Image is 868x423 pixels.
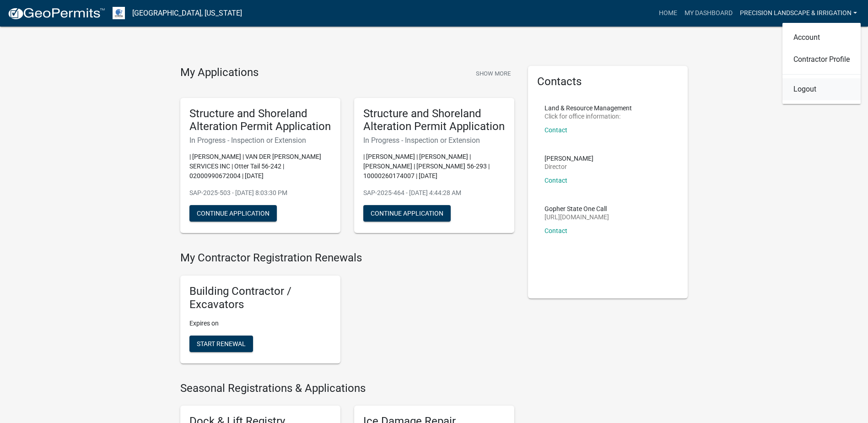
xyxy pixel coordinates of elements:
button: Continue Application [189,205,277,222]
p: | [PERSON_NAME] | [PERSON_NAME] | [PERSON_NAME] | [PERSON_NAME] 56-293 | 10000260174007 | [DATE] [363,152,505,181]
h5: Structure and Shoreland Alteration Permit Application [363,107,505,134]
a: Account [782,27,861,49]
p: Director [545,163,593,170]
div: Precision Landscape & Irrigation [782,23,861,104]
a: Contact [545,227,567,234]
a: My Dashboard [681,5,736,22]
h5: Contacts [537,75,679,88]
a: Contact [545,177,567,184]
h6: In Progress - Inspection or Extension [363,136,505,145]
a: Precision Landscape & Irrigation [736,5,861,22]
h4: My Contractor Registration Renewals [180,251,514,265]
img: Otter Tail County, Minnesota [113,7,125,19]
p: | [PERSON_NAME] | VAN DER [PERSON_NAME] SERVICES INC | Otter Tail 56-242 | 02000990672004 | [DATE] [189,152,331,181]
p: Gopher State One Call [545,206,609,212]
h5: Building Contractor / Excavators [189,285,331,311]
wm-registration-list-section: My Contractor Registration Renewals [180,251,514,370]
button: Show More [472,66,514,81]
button: Continue Application [363,205,451,222]
h4: My Applications [180,66,259,80]
a: [GEOGRAPHIC_DATA], [US_STATE] [132,5,242,21]
h6: In Progress - Inspection or Extension [189,136,331,145]
p: SAP-2025-503 - [DATE] 8:03:30 PM [189,188,331,198]
p: Land & Resource Management [545,105,632,111]
p: [URL][DOMAIN_NAME] [545,214,609,220]
button: Start Renewal [189,336,253,352]
p: Expires on [189,319,331,328]
span: Start Renewal [197,340,246,347]
h4: Seasonal Registrations & Applications [180,382,514,395]
a: Contact [545,126,567,134]
p: [PERSON_NAME] [545,155,593,162]
a: Logout [782,78,861,100]
a: Home [655,5,681,22]
p: SAP-2025-464 - [DATE] 4:44:28 AM [363,188,505,198]
h5: Structure and Shoreland Alteration Permit Application [189,107,331,134]
p: Click for office information: [545,113,632,119]
a: Contractor Profile [782,49,861,70]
